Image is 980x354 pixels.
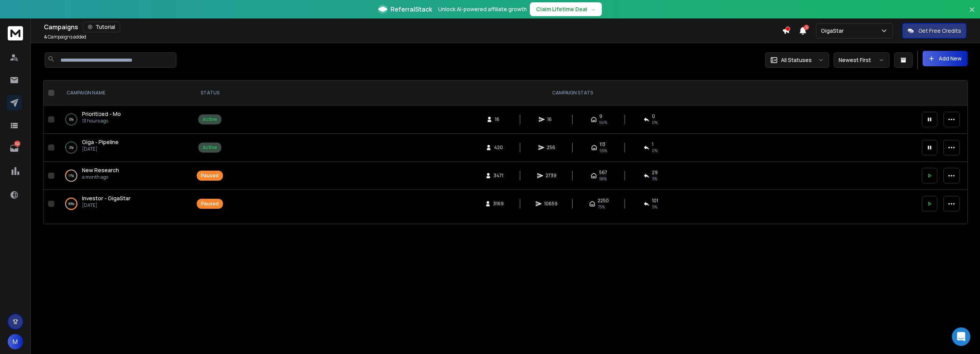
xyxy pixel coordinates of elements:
[82,138,119,146] span: Giga - Pipeline
[494,173,503,179] span: 3471
[652,176,657,182] span: 3 %
[82,110,121,118] a: Prioritized - Mo
[494,144,503,151] span: 420
[952,327,970,346] div: Open Intercom Messenger
[203,116,217,122] div: Active
[201,173,219,179] div: Paused
[57,190,192,218] td: 83%Investor - GigaStar[DATE]
[83,22,120,32] button: Tutorial
[600,141,605,148] span: 113
[14,141,20,147] p: 102
[390,5,432,14] span: ReferralStack
[600,148,607,154] span: 55 %
[57,81,192,106] th: CAMPAIGN NAME
[8,334,23,349] button: M
[82,138,119,146] a: Giga - Pipeline
[228,81,917,106] th: CAMPAIGN STATS
[82,166,119,174] a: New Research
[652,198,658,204] span: 101
[69,200,74,208] p: 83 %
[82,195,131,202] a: Investor - GigaStar
[821,27,847,35] p: GigaStar
[544,201,558,207] span: 10659
[652,148,658,154] span: 0 %
[652,141,653,148] span: 1
[203,144,217,151] div: Active
[493,201,504,207] span: 3169
[598,204,605,210] span: 75 %
[44,34,86,40] p: Campaigns added
[547,144,555,151] span: 256
[918,27,961,35] p: Get Free Credits
[530,2,602,16] button: Claim Lifetime Deal→
[652,113,655,119] span: 0
[44,34,47,40] span: 4
[7,141,22,156] a: 102
[57,134,192,162] td: 2%Giga - Pipeline[DATE]
[82,174,119,180] p: a month ago
[834,52,890,68] button: Newest First
[57,106,192,134] td: 0%Prioritized - Mo13 hours ago
[69,144,74,151] p: 2 %
[652,204,657,210] span: 3 %
[804,25,809,30] span: 5
[192,81,228,106] th: STATUS
[923,51,968,66] button: Add New
[546,173,556,179] span: 2739
[82,118,121,124] p: 13 hours ago
[781,56,812,64] p: All Statuses
[201,201,219,207] div: Paused
[495,116,503,122] span: 16
[599,113,602,119] span: 9
[599,169,607,176] span: 567
[599,119,607,126] span: 56 %
[652,169,658,176] span: 29
[598,198,609,204] span: 2250
[652,119,658,126] span: 0 %
[82,146,119,152] p: [DATE]
[967,5,977,23] button: Close banner
[902,23,967,39] button: Get Free Credits
[82,195,131,202] span: Investor - GigaStar
[69,116,74,123] p: 0 %
[547,116,555,122] span: 16
[82,166,119,174] span: New Research
[82,202,131,208] p: [DATE]
[57,162,192,190] td: 17%New Researcha month ago
[590,5,596,13] span: →
[438,5,527,13] p: Unlock AI-powered affiliate growth
[599,176,607,182] span: 58 %
[82,110,121,117] span: Prioritized - Mo
[44,22,782,32] div: Campaigns
[69,172,74,180] p: 17 %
